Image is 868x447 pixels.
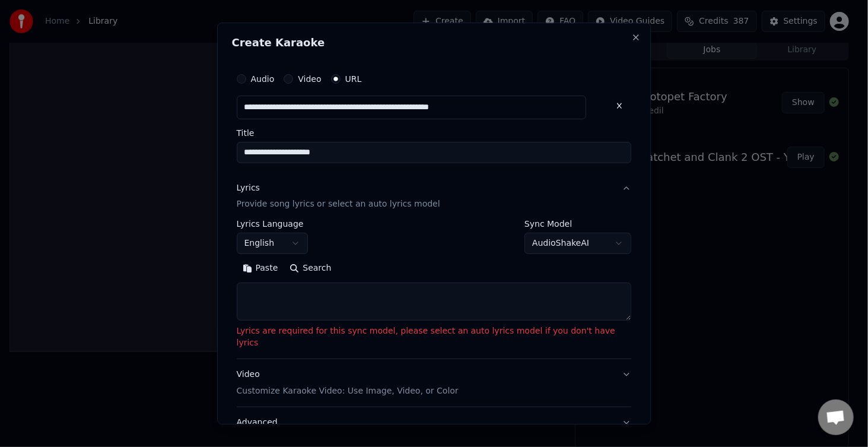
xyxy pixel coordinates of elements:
[237,220,632,359] div: LyricsProvide song lyrics or select an auto lyrics model
[237,326,632,350] p: Lyrics are required for this sync model, please select an auto lyrics model if you don't have lyrics
[237,173,632,220] button: LyricsProvide song lyrics or select an auto lyrics model
[345,75,362,83] label: URL
[237,199,440,211] p: Provide song lyrics or select an auto lyrics model
[237,220,308,229] label: Lyrics Language
[237,369,459,398] div: Video
[298,75,322,83] label: Video
[284,259,338,278] button: Search
[237,408,632,439] button: Advanced
[524,220,631,229] label: Sync Model
[237,360,632,407] button: VideoCustomize Karaoke Video: Use Image, Video, or Color
[232,37,637,48] h2: Create Karaoke
[237,182,260,194] div: Lyrics
[237,259,284,278] button: Paste
[237,129,632,137] label: Title
[237,386,459,398] p: Customize Karaoke Video: Use Image, Video, or Color
[251,75,275,83] label: Audio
